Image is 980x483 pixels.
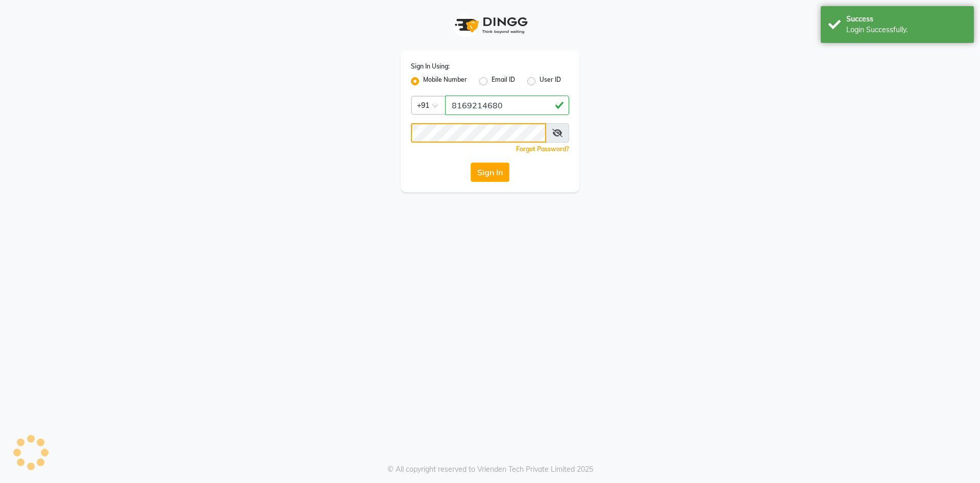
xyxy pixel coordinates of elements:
div: Login Successfully. [846,25,966,35]
label: Email ID [492,75,515,87]
button: Sign In [471,163,509,182]
div: Success [846,14,966,25]
input: Username [411,123,546,143]
label: User ID [540,75,561,87]
a: Forgot Password? [516,145,569,153]
label: Mobile Number [423,75,467,87]
label: Sign In Using: [411,62,450,71]
input: Username [445,96,569,115]
img: logo1.svg [449,10,531,40]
